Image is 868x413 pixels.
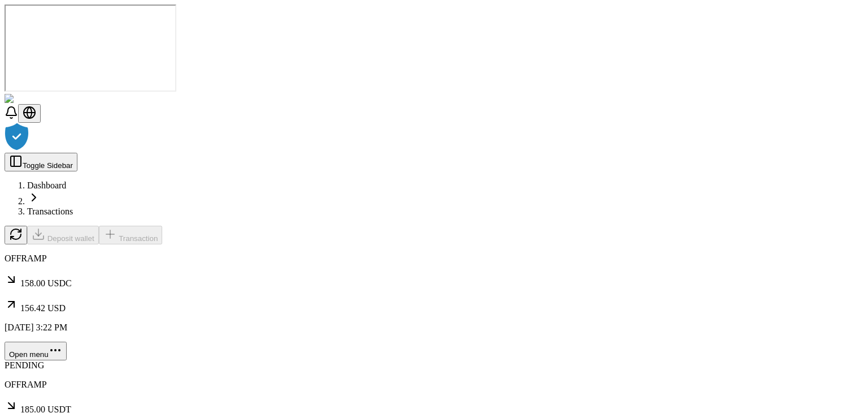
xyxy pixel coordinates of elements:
button: Toggle Sidebar [5,153,77,171]
p: [DATE] 3:22 PM [5,322,863,333]
p: OFFRAMP [5,380,863,390]
p: 158.00 USDC [5,273,863,289]
nav: breadcrumb [5,180,863,217]
button: Deposit wallet [27,226,99,244]
p: 156.42 USD [5,298,863,313]
p: OFFRAMP [5,253,863,264]
div: PENDING [5,360,863,371]
img: ShieldPay Logo [5,94,72,104]
span: Deposit wallet [47,234,94,243]
span: Toggle Sidebar [23,161,73,170]
span: Transaction [119,234,158,243]
span: Open menu [9,350,49,359]
button: Transaction [99,226,163,244]
button: Open menu [5,342,67,360]
a: Dashboard [27,180,66,190]
a: Transactions [27,206,73,216]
